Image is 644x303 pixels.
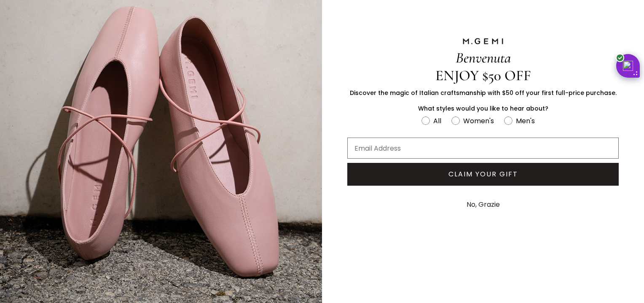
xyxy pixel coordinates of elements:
[433,116,441,126] div: All
[463,116,494,126] div: Women's
[462,38,504,45] img: M.GEMI
[350,89,617,97] span: Discover the magic of Italian craftsmanship with $50 off your first full-price purchase.
[347,138,619,159] input: Email Address
[456,49,511,67] span: Benvenuta
[435,67,531,84] span: ENJOY $50 OFF
[462,194,504,215] button: No, Grazie
[347,163,619,186] button: CLAIM YOUR GIFT
[516,116,535,126] div: Men's
[418,104,548,113] span: What styles would you like to hear about?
